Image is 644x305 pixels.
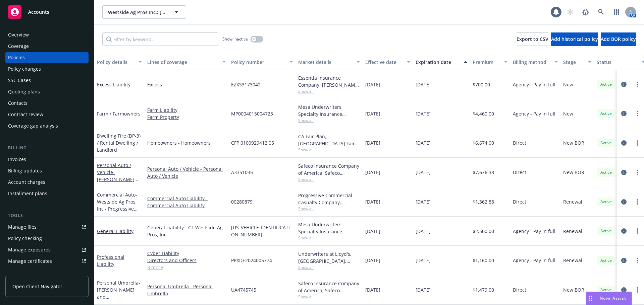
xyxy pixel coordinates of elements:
[298,162,360,176] div: Safeco Insurance Company of America, Safeco Insurance (Liberty Mutual)
[633,198,641,206] a: more
[5,177,89,187] a: Account charges
[231,169,253,176] span: A3351035
[5,256,89,266] a: Manage certificates
[473,257,494,264] span: $1,160.00
[147,195,226,209] a: Commercial Auto Liability - Commercial Auto Liability
[599,81,613,87] span: Active
[97,81,130,88] a: Excess Liability
[586,292,632,305] button: Nova Assist
[513,139,526,146] span: Direct
[365,257,380,264] span: [DATE]
[5,121,89,131] a: Coverage gap analysis
[600,295,626,301] span: Nova Assist
[298,176,360,182] span: Show all
[5,52,89,63] a: Policies
[5,75,89,86] a: SSC Cases
[620,198,628,206] a: circleInformation
[416,286,431,293] span: [DATE]
[231,198,253,205] span: 00280879
[298,235,360,241] span: Show all
[5,233,89,244] a: Policy checking
[8,188,47,199] div: Installment plans
[599,228,613,234] span: Active
[563,59,584,66] div: Stage
[298,206,360,212] span: Show all
[416,257,431,264] span: [DATE]
[8,267,42,278] div: Manage claims
[5,29,89,40] a: Overview
[298,192,360,206] div: Progressive Commercial Casualty Company, Progressive
[298,147,360,153] span: Show all
[473,110,494,117] span: $4,460.00
[416,228,431,235] span: [DATE]
[12,283,62,290] span: Open Client Navigator
[5,267,89,278] a: Manage claims
[365,169,380,176] span: [DATE]
[473,169,494,176] span: $7,676.38
[633,256,641,264] a: more
[97,110,141,117] a: Farm / Farmowners
[5,145,89,151] div: Billing
[620,80,628,88] a: circleInformation
[5,86,89,97] a: Quoting plans
[8,52,25,63] div: Policies
[231,224,293,238] span: [US_VEHICLE_IDENTIFICATION_NUMBER]
[147,139,226,146] a: Homeowners - Homeowners
[517,36,548,42] span: Export to CSV
[298,74,360,88] div: Essentia Insurance Company, [PERSON_NAME] Insurance, Amwins
[97,254,124,267] a: Professional Liability
[601,36,636,42] span: Add BOR policy
[620,139,628,147] a: circleInformation
[594,5,608,19] a: Search
[5,109,89,120] a: Contract review
[513,110,555,117] span: Agency - Pay in full
[8,177,45,187] div: Account charges
[8,75,31,86] div: SSC Cases
[147,264,226,271] a: 3 more
[633,168,641,176] a: more
[298,280,360,294] div: Safeco Insurance Company of America, Safeco Insurance (Liberty Mutual)
[633,80,641,88] a: more
[365,228,380,235] span: [DATE]
[620,227,628,235] a: circleInformation
[510,54,560,70] button: Billing method
[231,110,273,117] span: MP0004015004723
[97,162,141,225] a: Personal Auto / Vehicle
[8,256,52,266] div: Manage certificates
[8,109,43,120] div: Contract review
[513,198,526,205] span: Direct
[620,256,628,264] a: circleInformation
[473,139,494,146] span: $6,674.00
[8,41,29,52] div: Coverage
[416,81,431,88] span: [DATE]
[633,109,641,118] a: more
[563,228,582,235] span: Renewal
[5,165,89,176] a: Billing updates
[473,198,494,205] span: $1,362.88
[470,54,510,70] button: Premium
[365,59,403,66] div: Effective date
[513,228,555,235] span: Agency - Pay in full
[147,165,226,179] a: Personal Auto / Vehicle - Personal Auto / Vehicle
[551,32,598,46] button: Add historical policy
[599,169,613,175] span: Active
[8,98,28,108] div: Contacts
[563,257,582,264] span: Renewal
[563,198,582,205] span: Renewal
[147,81,226,88] a: Excess
[416,139,431,146] span: [DATE]
[365,81,380,88] span: [DATE]
[231,286,256,293] span: UA4745745
[597,59,638,66] div: Status
[5,244,89,255] a: Manage exposures
[563,110,573,117] span: New
[513,286,526,293] span: Direct
[5,188,89,199] a: Installment plans
[8,64,41,74] div: Policy changes
[473,81,490,88] span: $700.00
[97,59,135,66] div: Policy details
[102,32,218,46] input: Filter by keyword...
[147,113,226,121] a: Farm Property
[8,86,40,97] div: Quoting plans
